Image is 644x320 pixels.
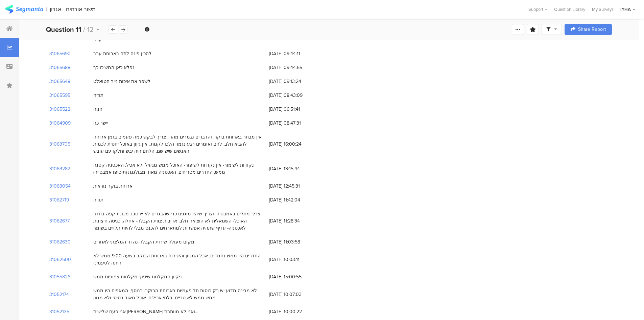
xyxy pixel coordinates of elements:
span: [DATE] 11:03:58 [269,238,323,246]
span: [DATE] 09:44:11 [269,50,323,57]
span: / [83,24,85,35]
span: Share Report [578,27,606,32]
section: 31062677 [49,217,70,225]
span: [DATE] 15:00:55 [269,273,323,280]
div: יישר כח [93,120,108,127]
div: משוב אורחים - אגרון [50,6,96,13]
div: לא מבינה מדוע יש רק כוסות חד פעמיות בארוחת הבוקר. בנוסף, המאפים היו ממש ממש ממש לא טריים. בלתי אכ... [93,287,262,301]
div: החדרים היו ממש נחמדים, אבל המגוון והשירות בארוחת הבוקר בשעה 9.00 ממש לא היתה לטעמינו [93,252,262,266]
span: [DATE] 10:07:03 [269,291,323,298]
section: 31065648 [49,78,70,85]
span: [DATE] 12:45:31 [269,183,323,190]
div: תודה [93,92,103,99]
span: [DATE] 13:15:44 [269,165,323,172]
section: 31052135 [49,308,69,315]
div: IYHA [620,6,631,13]
span: [DATE] 06:51:41 [269,106,323,113]
section: 31065595 [49,92,70,99]
section: 31065688 [49,64,70,71]
div: תודה [93,196,103,204]
section: 31062719 [49,196,69,204]
section: 31062500 [49,256,71,263]
span: [DATE] 10:00:22 [269,308,323,315]
section: 31052174 [49,291,69,298]
div: | [46,5,47,13]
span: [DATE] 09:44:55 [269,64,323,71]
section: 31063705 [49,141,70,148]
b: Question 11 [46,24,81,35]
div: להכין פינה לתה בארוחת ערב [93,50,151,57]
span: [DATE] 08:47:31 [269,120,323,127]
a: My Surveys [589,6,617,13]
section: 31063282 [49,165,70,172]
span: [DATE] 16:00:24 [269,141,323,148]
section: 31064909 [49,120,71,127]
span: 12 [87,24,94,35]
div: חניה [93,106,102,113]
div: מקום מעולה שירות הקבלה נהדר המלצתי לאחרים [93,238,194,246]
div: נפלא כאן המשיכו כך [93,64,135,71]
span: [DATE] 11:42:04 [269,196,323,204]
div: ניקיון המקלחת שיפוץ מקלחות צפופות ממש [93,273,182,280]
span: [DATE] 11:28:34 [269,217,323,225]
section: 31062630 [49,238,71,246]
div: אני פעם שלישית [PERSON_NAME] ואני לא מוותרת... [93,308,198,315]
div: לשפר את איכות נייר הטואלט [93,78,150,85]
div: ארוחת בוקר נוראית [93,183,133,190]
section: 31063054 [49,183,71,190]
img: segmanta logo [5,5,43,14]
span: [DATE] 09:13:24 [269,78,323,85]
a: Question Library [551,6,589,13]
span: [DATE] 08:43:09 [269,92,323,99]
section: 31065522 [49,106,70,113]
div: צריך מתלים באמבטיה, וצריך שיהיו מוגנים כדי שהבגדים לא יירטבו. מכונת קפה בחדר האוכל- השמאלית לא הו... [93,210,262,232]
section: 31065690 [49,50,71,57]
span: [DATE] 10:03:11 [269,256,323,263]
div: Support [528,4,547,15]
div: אין מבחר בארוחת בוקר, והדברים נגמרים מהר.. צריך לבקש כמה פעמים בזמן ארוחה להביא חלב, לחם ואומרים ... [93,133,262,155]
section: 31055826 [49,273,70,280]
div: נקודות לשימור- אין נקודות לשיפור- האוכל ממש מגעיל ולא אכיל, האכסניה קטנה ממש, החדרים מסריחים, האכ... [93,162,262,176]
